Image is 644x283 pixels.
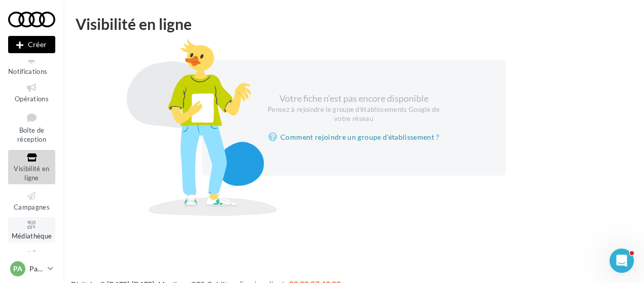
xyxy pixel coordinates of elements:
div: Nouvelle campagne [8,36,55,53]
span: Visibilité en ligne [14,165,49,182]
a: Comment rejoindre un groupe d'établissement ? [268,131,439,143]
p: Partenaire Audi [29,264,44,274]
a: Visibilité en ligne [8,150,55,184]
a: Boîte de réception [8,109,55,146]
a: PA Partenaire Audi [8,259,55,278]
span: Médiathèque [12,232,52,240]
div: Pensez à rejoindre le groupe d'établissements Google de votre réseau [267,105,441,124]
iframe: Intercom live chat [610,249,634,273]
span: PA [13,264,22,274]
a: Médiathèque [8,217,55,242]
span: Notifications [8,67,47,75]
div: Visibilité en ligne [76,16,632,31]
div: Votre fiche n'est pas encore disponible [267,92,441,123]
span: Opérations [15,95,49,103]
a: Campagnes [8,188,55,213]
span: Campagnes [14,203,50,211]
a: Opérations [8,80,55,105]
span: Boîte de réception [17,126,46,144]
button: Créer [8,36,55,53]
